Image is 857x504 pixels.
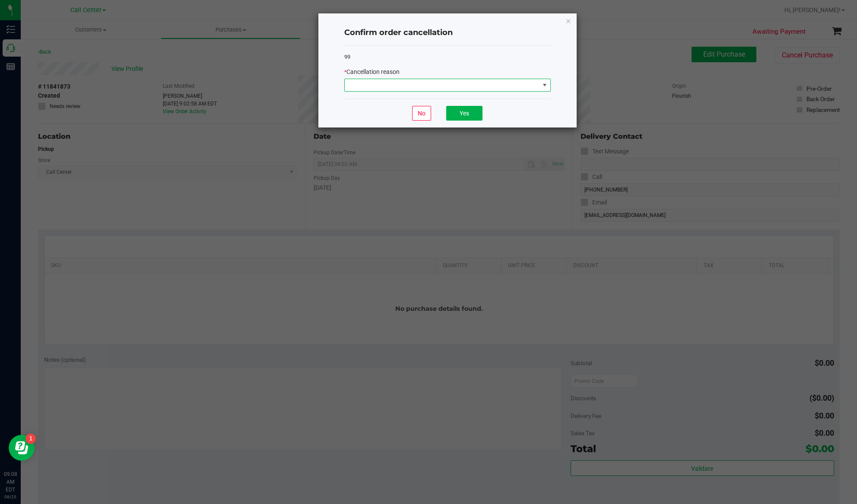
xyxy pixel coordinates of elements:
[446,106,482,121] button: Yes
[344,54,350,60] span: 99
[412,106,431,121] button: No
[565,16,571,26] button: Close
[9,435,35,461] iframe: Resource center
[346,68,400,75] span: Cancellation reason
[25,434,36,444] iframe: Resource center unread badge
[344,27,551,38] h4: Confirm order cancellation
